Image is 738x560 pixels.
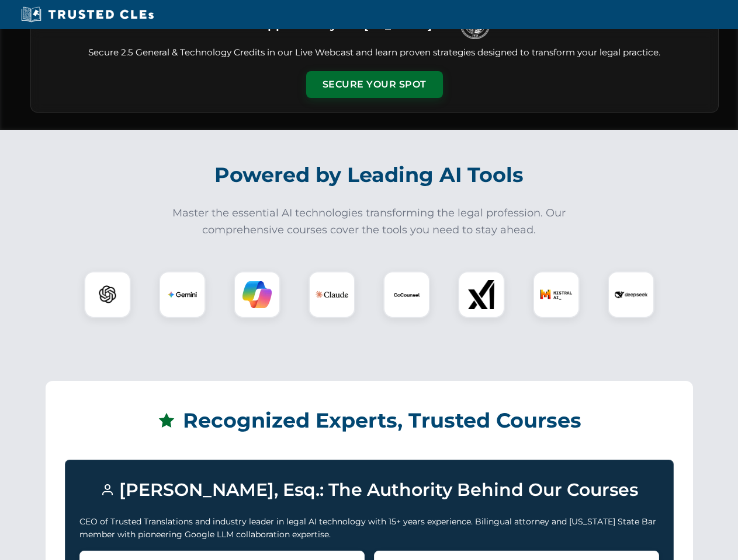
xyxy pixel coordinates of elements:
[165,205,574,239] p: Master the essential AI technologies transforming the legal profession. Our comprehensive courses...
[309,271,355,318] div: Claude
[45,46,704,60] p: Secure 2.5 General & Technology Credits in our Live Webcast and learn proven strategies designed ...
[18,6,157,23] img: Trusted CLEs
[65,400,674,441] h2: Recognized Experts, Trusted Courses
[383,271,430,318] div: CoCounsel
[234,271,280,318] div: Copilot
[79,515,659,541] p: CEO of Trusted Translations and industry leader in legal AI technology with 15+ years experience....
[242,280,272,309] img: Copilot Logo
[316,278,348,311] img: Claude Logo
[540,278,573,311] img: Mistral AI Logo
[392,280,421,309] img: CoCounsel Logo
[79,474,659,506] h3: [PERSON_NAME], Esq.: The Authority Behind Our Courses
[84,271,131,318] div: ChatGPT
[533,271,580,318] div: Mistral AI
[159,271,206,318] div: Gemini
[91,278,124,311] img: ChatGPT Logo
[46,155,693,195] h2: Powered by Leading AI Tools
[467,280,496,309] img: xAI Logo
[306,71,443,98] button: Secure Your Spot
[615,278,647,311] img: DeepSeek Logo
[608,271,654,318] div: DeepSeek
[458,271,505,318] div: xAI
[168,280,197,309] img: Gemini Logo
